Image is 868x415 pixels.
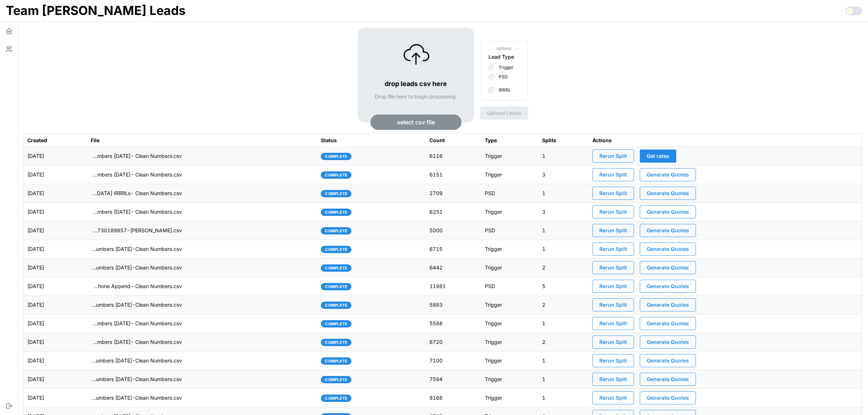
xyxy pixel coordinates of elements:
[592,243,634,256] button: Rerun Split
[647,261,689,274] span: Generate Quotes
[426,221,481,240] td: 5000
[91,227,182,234] p: imports/[PERSON_NAME]/1755730189857-[PERSON_NAME].csv
[325,358,347,364] span: complete
[91,301,182,309] p: imports/[PERSON_NAME]/1755524716139-TU Master List With Numbers [DATE]-Clean Numbers.csv
[592,205,634,218] button: Rerun Split
[426,370,481,389] td: 7594
[592,187,634,200] button: Rerun Split
[481,352,538,370] td: Trigger
[325,172,347,178] span: complete
[325,190,347,197] span: complete
[640,298,696,311] button: Generate Quotes
[538,277,589,296] td: 5
[599,354,627,367] span: Rerun Split
[599,317,627,330] span: Rerun Split
[24,277,87,296] td: [DATE]
[426,166,481,184] td: 6151
[481,296,538,314] td: Trigger
[91,245,182,253] p: imports/[PERSON_NAME]/1755700484510-TU Master List With Numbers [DATE]-Clean Numbers.csv
[538,240,589,259] td: 1
[538,203,589,221] td: 3
[325,153,347,160] span: complete
[91,283,182,290] p: imports/[PERSON_NAME]/1755554868013-VA IRRRL Leads Master List [DATE]- Cell Phone Append- Clean N...
[592,373,634,386] button: Rerun Split
[592,298,634,311] button: Rerun Split
[538,166,589,184] td: 3
[599,373,627,385] span: Rerun Split
[647,336,689,348] span: Generate Quotes
[481,134,538,147] th: Type
[647,392,689,404] span: Generate Quotes
[426,352,481,370] td: 7100
[24,184,87,203] td: [DATE]
[647,317,689,330] span: Generate Quotes
[481,184,538,203] td: PSD
[24,370,87,389] td: [DATE]
[91,152,182,160] p: imports/[PERSON_NAME]/1756128860953-TU Master List With Numbers [DATE]- Clean Numbers.csv
[370,115,462,130] button: select csv file
[24,259,87,277] td: [DATE]
[647,354,689,367] span: Generate Quotes
[592,336,634,349] button: Rerun Split
[426,240,481,259] td: 6715
[325,283,347,290] span: complete
[481,221,538,240] td: PSD
[592,280,634,293] button: Rerun Split
[640,336,696,349] button: Generate Quotes
[640,261,696,274] button: Generate Quotes
[24,166,87,184] td: [DATE]
[481,203,538,221] td: Trigger
[24,296,87,314] td: [DATE]
[538,352,589,370] td: 1
[599,280,627,292] span: Rerun Split
[647,168,689,181] span: Generate Quotes
[592,150,634,163] button: Rerun Split
[592,354,634,367] button: Rerun Split
[538,184,589,203] td: 1
[426,203,481,221] td: 6251
[325,209,347,216] span: complete
[481,370,538,389] td: Trigger
[640,373,696,386] button: Generate Quotes
[325,376,347,383] span: complete
[24,203,87,221] td: [DATE]
[481,389,538,407] td: Trigger
[325,395,347,402] span: complete
[647,280,689,292] span: Generate Quotes
[647,206,689,218] span: Generate Quotes
[426,147,481,166] td: 6116
[494,65,514,70] label: Trigger
[640,187,696,200] button: Generate Quotes
[397,115,435,129] span: select csv file
[538,221,589,240] td: 1
[325,265,347,271] span: complete
[494,87,511,93] label: IRRRL
[91,171,182,178] p: imports/[PERSON_NAME]/1755875705540-TU Master List With Numbers [DATE]- Clean Numbers.csv
[480,106,528,120] button: Upload Leads
[599,261,627,274] span: Rerun Split
[91,264,182,271] p: imports/[PERSON_NAME]/1755617281068-TU Master List With Numbers [DATE]-Clean Numbers.csv
[24,221,87,240] td: [DATE]
[481,277,538,296] td: PSD
[426,277,481,296] td: 11981
[589,134,862,147] th: Actions
[494,74,508,80] label: PSD
[599,168,627,181] span: Rerun Split
[325,228,347,234] span: complete
[481,333,538,352] td: Trigger
[538,314,589,333] td: 1
[538,389,589,407] td: 1
[647,373,689,385] span: Generate Quotes
[426,389,481,407] td: 8168
[538,134,589,147] th: Splits
[91,338,182,346] p: imports/[PERSON_NAME]/1755180402020-TU Master List With Numbers [DATE]- Clean Numbers.csv
[640,150,676,163] button: Get rates
[481,240,538,259] td: Trigger
[647,243,689,255] span: Generate Quotes
[538,296,589,314] td: 2
[481,147,538,166] td: Trigger
[592,224,634,237] button: Rerun Split
[640,280,696,293] button: Generate Quotes
[426,314,481,333] td: 5588
[647,150,669,162] span: Get rates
